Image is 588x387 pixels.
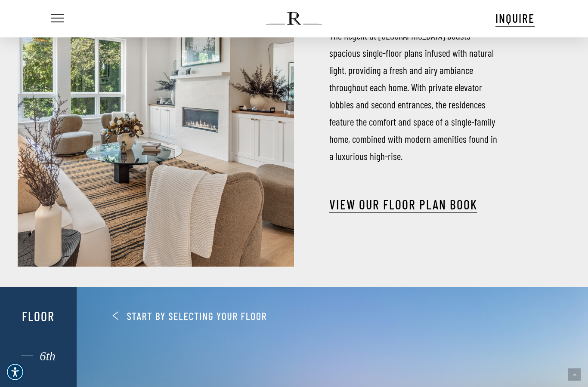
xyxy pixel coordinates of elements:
a: View our Floor Plan Book [329,197,477,212]
div: Accessibility Menu [6,362,25,381]
div: Floor [12,308,65,324]
a: Back to top [568,369,581,381]
div: 6th [12,350,65,362]
a: INQUIRE [495,10,535,27]
a: Navigation Menu [49,14,64,23]
img: The Regent [266,12,322,25]
p: The Regent at [GEOGRAPHIC_DATA] boasts spacious single-floor plans infused with natural light, pr... [329,27,500,165]
span: INQUIRE [495,11,535,25]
